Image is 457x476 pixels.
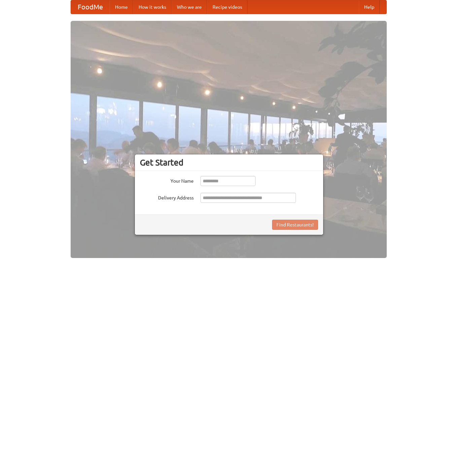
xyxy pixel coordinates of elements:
[140,157,318,168] h3: Get Started
[71,0,110,14] a: FoodMe
[140,193,194,201] label: Delivery Address
[272,220,318,230] button: Find Restaurants!
[172,0,207,14] a: Who we are
[359,0,380,14] a: Help
[140,176,194,184] label: Your Name
[110,0,133,14] a: Home
[133,0,172,14] a: How it works
[207,0,247,14] a: Recipe videos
